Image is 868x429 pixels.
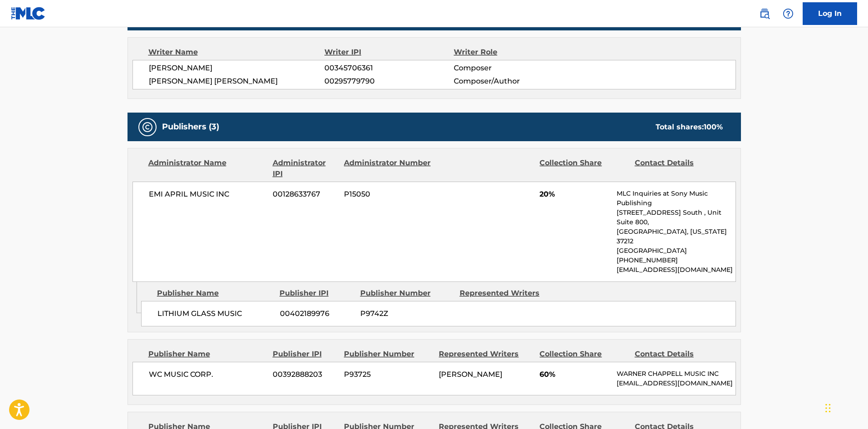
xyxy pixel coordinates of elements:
span: [PERSON_NAME] [439,370,502,379]
span: Composer [454,63,571,74]
p: [EMAIL_ADDRESS][DOMAIN_NAME] [617,265,735,275]
div: Administrator IPI [273,158,337,179]
a: Public Search [755,5,774,23]
div: Publisher Number [360,288,453,299]
div: Collection Share [539,158,628,179]
p: MLC Inquiries at Sony Music Publishing [617,189,735,208]
span: [PERSON_NAME] [PERSON_NAME] [149,76,325,87]
div: Writer Role [454,47,571,58]
div: Total shares: [656,122,723,133]
div: Publisher Number [344,349,432,360]
span: 00345706361 [324,63,453,74]
div: Publisher Name [157,288,273,299]
span: Composer/Author [454,76,571,87]
iframe: Chat Widget [823,385,868,429]
div: Publisher IPI [273,349,337,360]
p: [GEOGRAPHIC_DATA] [617,246,735,256]
p: WARNER CHAPPELL MUSIC INC [617,369,735,379]
span: WC MUSIC CORP. [149,369,266,380]
img: Publishers [142,122,153,133]
span: 00402189976 [280,308,353,319]
div: Administrator Number [344,158,432,179]
div: Writer Name [148,47,325,58]
span: P9742Z [360,308,453,319]
span: 20% [539,189,610,200]
span: 00128633767 [273,189,337,200]
img: help [783,8,794,19]
p: [STREET_ADDRESS] South , Unit Suite 800, [617,208,735,227]
span: P15050 [344,189,432,200]
span: 60% [539,369,610,380]
p: [PHONE_NUMBER] [617,256,735,265]
div: Collection Share [539,349,628,360]
span: 100 % [704,123,723,131]
span: P93725 [344,369,432,380]
span: 00392888203 [273,369,337,380]
div: Writer IPI [324,47,454,58]
div: Represented Writers [460,288,552,299]
div: Publisher Name [148,349,266,360]
a: Log In [803,2,857,25]
div: Contact Details [635,158,723,179]
span: EMI APRIL MUSIC INC [149,189,266,200]
div: Help [779,5,797,23]
div: Represented Writers [439,349,533,360]
div: Administrator Name [148,158,266,179]
div: Drag [825,394,831,422]
p: [GEOGRAPHIC_DATA], [US_STATE] 37212 [617,227,735,246]
p: [EMAIL_ADDRESS][DOMAIN_NAME] [617,379,735,388]
img: search [759,8,770,19]
div: Publisher IPI [280,288,353,299]
div: Contact Details [635,349,723,360]
span: [PERSON_NAME] [149,63,325,74]
span: LITHIUM GLASS MUSIC [157,308,273,319]
img: MLC Logo [11,7,46,20]
h5: Publishers (3) [162,122,219,132]
span: 00295779790 [324,76,453,87]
